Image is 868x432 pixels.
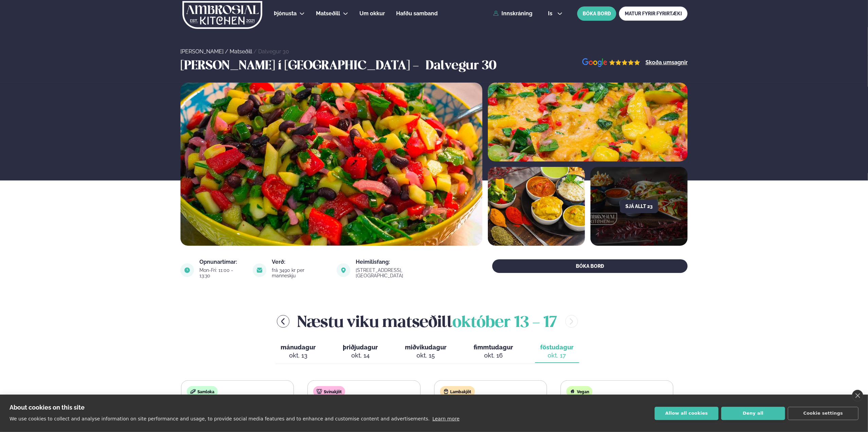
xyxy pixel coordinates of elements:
[405,344,447,351] span: miðvikudagur
[298,310,557,332] h2: Næstu viku matseðill
[225,48,230,55] span: /
[405,351,447,360] div: okt. 15
[359,10,385,17] span: Um okkur
[788,407,858,420] button: Cookie settings
[426,58,496,74] h3: Dalvegur 30
[548,11,554,16] span: is
[337,263,350,277] img: image alt
[655,407,719,420] button: Allow all cookies
[453,315,557,330] span: október 13 - 17
[253,48,258,55] span: /
[541,344,574,351] span: föstudagur
[180,58,422,74] h3: [PERSON_NAME] í [GEOGRAPHIC_DATA] -
[338,341,384,363] button: þriðjudagur okt. 14
[721,407,785,420] button: Deny all
[317,389,322,394] img: pork.svg
[356,272,450,280] a: link
[274,10,297,18] a: Þjónusta
[488,83,688,161] img: image alt
[543,11,568,16] button: is
[432,416,460,421] a: Learn more
[277,315,289,328] button: menu-btn-left
[582,58,640,67] img: image alt
[10,416,430,421] p: We use cookies to collect and analyse information on site performance and usage, to provide socia...
[535,341,579,363] button: föstudagur okt. 17
[258,48,289,55] a: Dalvegur 30
[492,259,688,273] button: BÓKA BORÐ
[396,10,438,17] span: Hafðu samband
[182,1,263,29] img: logo
[180,263,194,277] img: image alt
[400,341,452,363] button: miðvikudagur okt. 15
[645,60,688,65] a: Skoða umsagnir
[565,315,578,328] button: menu-btn-right
[493,11,532,17] a: Innskráning
[474,344,513,351] span: fimmtudagur
[359,10,385,18] a: Um okkur
[577,6,616,21] button: BÓKA BORÐ
[620,200,658,213] button: Sjá allt 23
[272,267,329,278] div: frá 3490 kr per manneskju
[281,351,316,360] div: okt. 13
[199,267,245,278] div: Mon-Fri: 11:00 - 13:30
[190,389,196,394] img: sandwich-new-16px.svg
[343,351,378,360] div: okt. 14
[541,351,574,360] div: okt. 17
[356,259,450,265] div: Heimilisfang:
[316,10,340,18] a: Matseðill
[272,259,329,265] div: Verð:
[852,390,863,401] a: close
[356,267,450,278] div: [STREET_ADDRESS], [GEOGRAPHIC_DATA]
[443,389,449,394] img: Lamb.svg
[468,341,519,363] button: fimmtudagur okt. 16
[180,48,224,55] a: [PERSON_NAME]
[276,341,321,363] button: mánudagur okt. 13
[396,10,438,18] a: Hafðu samband
[570,389,575,394] img: Vegan.svg
[199,259,245,265] div: Opnunartímar:
[274,10,297,17] span: Þjónusta
[230,48,252,55] a: Matseðill
[253,263,266,277] img: image alt
[488,167,585,246] img: image alt
[180,83,482,246] img: image alt
[474,351,513,360] div: okt. 16
[187,386,218,397] div: Samloka
[343,344,378,351] span: þriðjudagur
[281,344,316,351] span: mánudagur
[440,386,475,397] div: Lambakjöt
[316,10,340,17] span: Matseðill
[619,6,688,21] a: MATUR FYRIR FYRIRTÆKI
[10,404,85,411] strong: About cookies on this site
[566,386,592,397] div: Vegan
[313,386,345,397] div: Svínakjöt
